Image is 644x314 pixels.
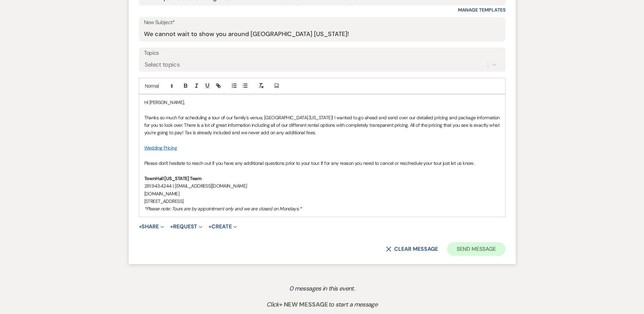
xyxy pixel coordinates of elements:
[144,182,500,190] p: 281.943.4244 | [EMAIL_ADDRESS][DOMAIN_NAME]
[144,114,500,137] p: Thanks so much for scheduling a tour of our family's venue, [GEOGRAPHIC_DATA] [US_STATE]! I wante...
[145,60,180,69] div: Select topics
[144,99,500,106] p: Hi [PERSON_NAME],
[144,18,500,28] label: New Subject*
[144,48,500,58] label: Topics
[447,242,505,256] button: Send Message
[208,224,237,229] button: Create
[139,224,164,229] button: Share
[144,197,500,205] p: [STREET_ADDRESS]
[144,206,302,212] em: *Please note: Tours are by appointment only and we are closed on Mondays.*
[170,224,202,229] button: Request
[144,300,500,310] p: Click to start a message
[208,224,211,229] span: +
[144,175,202,181] strong: TownHall [US_STATE] Team
[170,224,173,229] span: +
[386,246,438,252] button: Clear message
[144,145,177,151] a: Wedding Pricing
[144,190,500,197] p: [DOMAIN_NAME]
[279,300,328,309] span: + New Message
[458,7,505,13] a: Manage Templates
[144,284,500,294] p: 0 messages in this event.
[139,224,142,229] span: +
[144,159,500,167] p: Please don't hesitate to reach out if you have any additional questions prior to your tour. If fo...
